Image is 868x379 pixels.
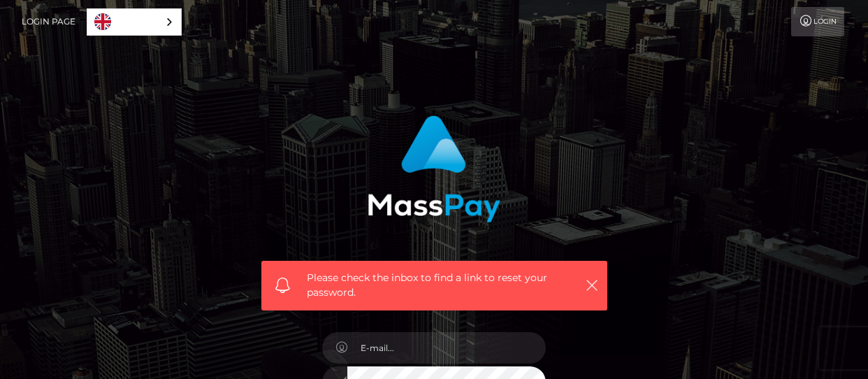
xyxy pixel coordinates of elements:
[791,7,844,36] a: Login
[347,332,546,364] input: E-mail...
[87,8,182,36] div: Language
[368,115,500,222] img: MassPay Login
[22,7,75,36] a: Login Page
[307,271,562,300] span: Please check the inbox to find a link to reset your password.
[87,9,181,35] a: English
[87,8,182,36] aside: Language selected: English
